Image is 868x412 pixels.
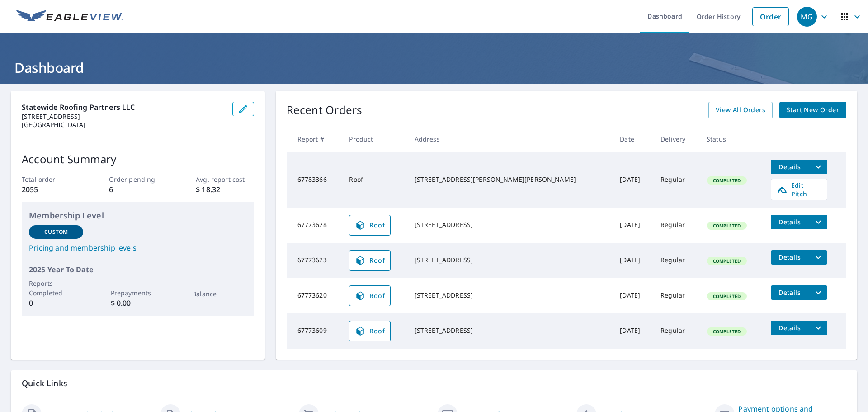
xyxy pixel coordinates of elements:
span: Details [776,288,803,297]
td: 67773609 [287,313,342,349]
a: Pricing and membership levels [29,242,247,253]
p: Statewide Roofing Partners LLC [22,102,225,113]
p: Balance [192,289,246,298]
button: filesDropdownBtn-67773623 [809,250,827,265]
a: Roof [349,285,391,306]
button: filesDropdownBtn-67773609 [809,321,827,335]
div: [STREET_ADDRESS] [415,291,606,300]
td: [DATE] [613,313,653,349]
p: Quick Links [22,378,846,389]
th: Report # [287,126,342,152]
p: 2025 Year To Date [29,264,247,275]
span: Edit Pitch [777,181,821,198]
th: Status [699,126,764,152]
td: 67773628 [287,208,342,243]
button: detailsBtn-67773623 [771,250,809,265]
button: filesDropdownBtn-67783366 [809,160,827,174]
th: Address [407,126,613,152]
p: 6 [109,184,167,195]
p: $ 18.32 [196,184,254,195]
p: Account Summary [22,151,254,167]
td: Roof [342,152,407,208]
td: [DATE] [613,208,653,243]
p: Reports Completed [29,279,83,298]
td: [DATE] [613,152,653,208]
button: detailsBtn-67773620 [771,285,809,300]
p: Total order [22,175,80,184]
p: 2055 [22,184,80,195]
a: Start New Order [779,102,846,118]
td: Regular [653,208,699,243]
a: Order [752,7,789,26]
div: [STREET_ADDRESS] [415,326,606,335]
span: View All Orders [716,104,765,116]
td: Regular [653,313,699,349]
div: [STREET_ADDRESS][PERSON_NAME][PERSON_NAME] [415,175,606,184]
a: View All Orders [708,102,773,118]
span: Details [776,253,803,261]
span: Completed [708,258,746,264]
th: Product [342,126,407,152]
div: [STREET_ADDRESS] [415,220,606,229]
p: 0 [29,298,83,308]
p: [GEOGRAPHIC_DATA] [22,121,225,129]
td: Regular [653,152,699,208]
p: Recent Orders [287,102,363,118]
td: 67773620 [287,278,342,313]
span: Roof [355,255,385,266]
th: Delivery [653,126,699,152]
span: Completed [708,293,746,299]
th: Date [613,126,653,152]
h1: Dashboard [11,58,857,77]
a: Roof [349,321,391,341]
img: EV Logo [16,10,123,24]
span: Roof [355,290,385,301]
span: Roof [355,326,385,336]
button: filesDropdownBtn-67773620 [809,285,827,300]
p: Prepayments [111,288,165,298]
p: Membership Level [29,209,247,222]
p: Avg. report cost [196,175,254,184]
span: Start New Order [787,104,839,116]
td: 67783366 [287,152,342,208]
span: Completed [708,223,746,229]
span: Details [776,323,803,332]
td: Regular [653,243,699,278]
td: 67773623 [287,243,342,278]
button: detailsBtn-67773609 [771,321,809,335]
span: Details [776,162,803,171]
a: Roof [349,250,391,271]
div: MG [797,7,817,27]
button: detailsBtn-67783366 [771,160,809,174]
span: Roof [355,220,385,231]
p: $ 0.00 [111,298,165,308]
button: detailsBtn-67773628 [771,215,809,229]
td: [DATE] [613,243,653,278]
td: Regular [653,278,699,313]
p: Order pending [109,175,167,184]
a: Roof [349,215,391,236]
div: [STREET_ADDRESS] [415,256,606,265]
span: Completed [708,328,746,335]
span: Details [776,218,803,226]
td: [DATE] [613,278,653,313]
button: filesDropdownBtn-67773628 [809,215,827,229]
p: Custom [44,228,68,236]
a: Edit Pitch [771,179,827,200]
p: [STREET_ADDRESS] [22,113,225,121]
span: Completed [708,177,746,184]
